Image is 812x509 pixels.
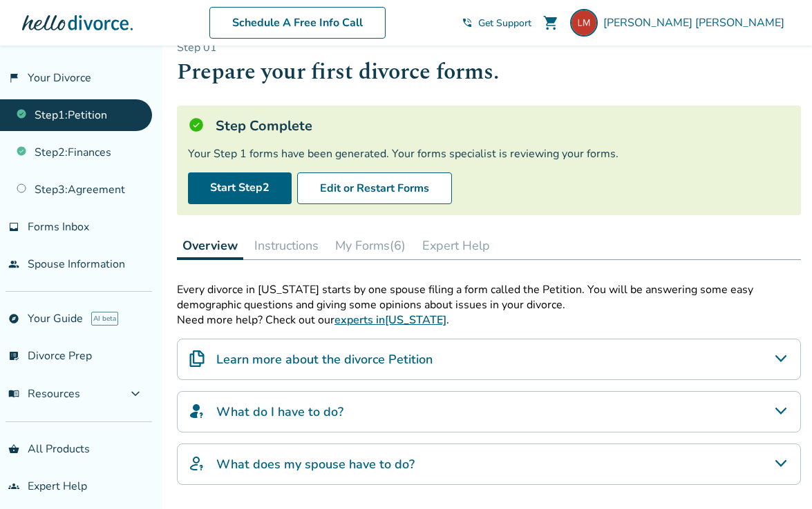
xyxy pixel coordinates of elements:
span: [PERSON_NAME] [PERSON_NAME] [603,15,790,30]
div: What does my spouse have to do? [177,443,801,485]
span: inbox [8,221,19,232]
h4: What do I have to do? [216,403,343,421]
span: people [8,259,19,270]
a: Schedule A Free Info Call [209,7,386,39]
img: Learn more about the divorce Petition [189,350,205,367]
h5: Step Complete [216,117,312,135]
h1: Prepare your first divorce forms. [177,55,801,89]
span: Get Support [478,17,531,30]
span: Forms Inbox [28,219,89,234]
img: What does my spouse have to do? [189,455,205,472]
button: Edit or Restart Forms [297,172,452,204]
h4: What does my spouse have to do? [216,455,415,473]
span: groups [8,481,19,492]
button: Instructions [249,232,324,259]
span: expand_more [127,386,144,402]
span: AI beta [91,312,118,326]
span: explore [8,313,19,324]
h4: Learn more about the divorce Petition [216,350,433,368]
div: What do I have to do? [177,391,801,432]
button: My Forms(6) [330,232,411,259]
button: Overview [177,232,243,260]
iframe: Chat Widget [743,443,812,509]
a: experts in[US_STATE] [334,312,446,328]
p: Every divorce in [US_STATE] starts by one spouse filing a form called the Petition. You will be a... [177,282,801,312]
p: Need more help? Check out our . [177,312,801,328]
span: flag_2 [8,72,19,83]
span: phone_in_talk [462,17,473,28]
span: shopping_basket [8,443,19,455]
div: Learn more about the divorce Petition [177,339,801,380]
div: Your Step 1 forms have been generated. Your forms specialist is reviewing your forms. [188,146,790,161]
img: What do I have to do? [189,403,205,419]
button: Expert Help [417,232,495,259]
span: shopping_cart [542,14,559,31]
span: Resources [8,386,80,401]
span: list_alt_check [8,350,19,361]
img: lisamozden@gmail.com [570,9,598,37]
span: menu_book [8,388,19,399]
a: phone_in_talkGet Support [462,17,531,30]
a: Start Step2 [188,172,292,204]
